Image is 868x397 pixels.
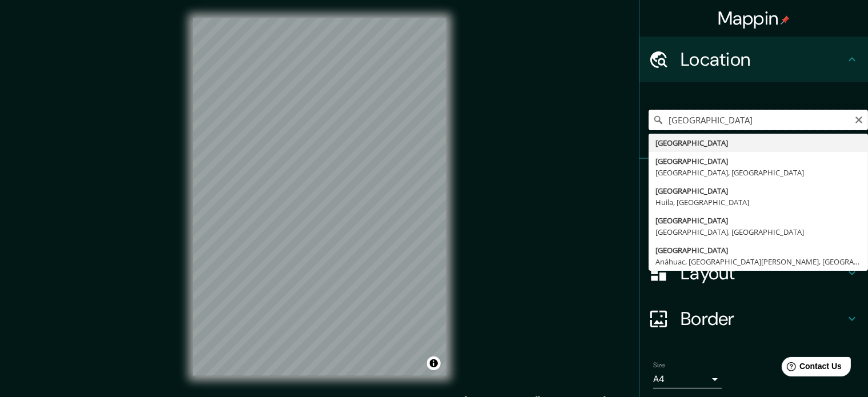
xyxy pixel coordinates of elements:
div: Anáhuac, [GEOGRAPHIC_DATA][PERSON_NAME], [GEOGRAPHIC_DATA] [655,256,861,267]
canvas: Map [193,18,446,376]
div: Border [639,296,868,342]
iframe: Help widget launcher [766,352,855,384]
h4: Location [681,48,845,71]
div: Layout [639,250,868,296]
div: Location [639,37,868,82]
div: Style [639,204,868,250]
h4: Mappin [718,7,790,30]
h4: Layout [681,262,845,284]
div: [GEOGRAPHIC_DATA] [655,244,861,256]
div: [GEOGRAPHIC_DATA], [GEOGRAPHIC_DATA] [655,167,861,178]
button: Clear [854,114,863,125]
div: [GEOGRAPHIC_DATA], [GEOGRAPHIC_DATA] [655,226,861,238]
input: Pick your city or area [649,110,868,130]
img: pin-icon.png [781,15,790,25]
label: Size [653,360,665,370]
div: A4 [653,370,722,388]
div: [GEOGRAPHIC_DATA] [655,155,861,167]
div: [GEOGRAPHIC_DATA] [655,185,861,197]
div: Pins [639,159,868,204]
h4: Border [681,307,845,330]
button: Toggle attribution [427,356,441,370]
div: Huila, [GEOGRAPHIC_DATA] [655,197,861,208]
div: [GEOGRAPHIC_DATA] [655,137,861,149]
div: [GEOGRAPHIC_DATA] [655,215,861,226]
